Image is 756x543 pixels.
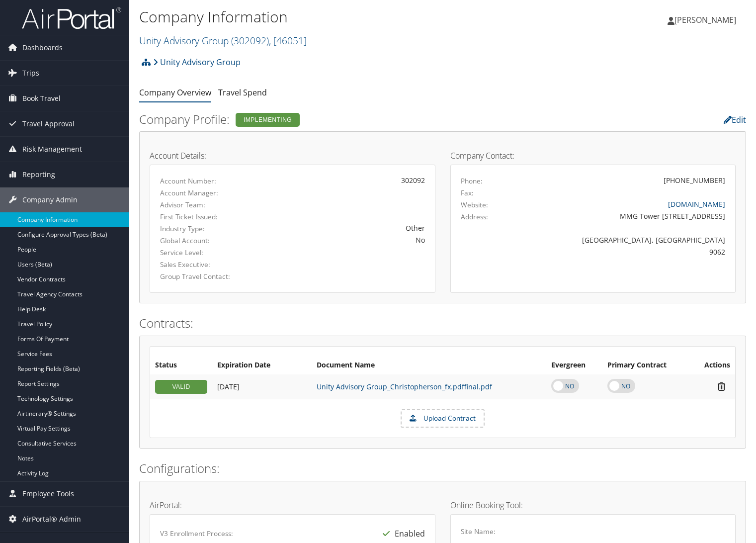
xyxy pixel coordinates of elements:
label: Phone: [461,176,483,186]
th: Status [150,357,212,374]
span: , [ 46051 ] [269,34,307,47]
div: 302092 [253,175,425,185]
span: Dashboards [22,35,63,60]
label: Website: [461,200,488,210]
label: Site Name: [461,527,496,537]
th: Expiration Date [212,357,312,374]
label: V3 Enrollment Process: [160,529,233,539]
label: Upload Contract [402,410,484,427]
h4: Company Contact: [450,152,736,160]
h4: Online Booking Tool: [450,501,736,509]
span: Company Admin [22,187,78,212]
span: Employee Tools [22,481,74,506]
div: MMG Tower [STREET_ADDRESS] [530,211,725,221]
div: Implementing [236,113,300,127]
label: Sales Executive: [160,260,238,270]
div: Other [253,223,425,233]
a: Unity Advisory Group_Christopherson_fx.pdffinal.pdf [317,382,492,391]
label: Service Level: [160,248,238,258]
a: Edit [724,114,746,125]
label: Global Account: [160,236,238,246]
a: Unity Advisory Group [139,34,307,47]
div: [GEOGRAPHIC_DATA], [GEOGRAPHIC_DATA] [530,235,725,245]
span: Book Travel [22,86,61,111]
label: Account Manager: [160,188,238,198]
a: [PERSON_NAME] [668,5,746,35]
span: Reporting [22,162,55,187]
span: Risk Management [22,137,82,162]
label: Address: [461,212,488,222]
th: Document Name [312,357,546,374]
label: Account Number: [160,176,238,186]
i: Remove Contract [713,381,730,392]
h2: Configurations: [139,460,746,477]
a: [DOMAIN_NAME] [668,199,725,209]
h2: Company Profile: [139,111,539,128]
span: Trips [22,61,39,86]
label: Group Travel Contact: [160,271,238,281]
h4: Account Details: [150,152,435,160]
div: No [253,235,425,245]
th: Primary Contract [602,357,690,374]
th: Evergreen [546,357,602,374]
span: [PERSON_NAME] [674,14,736,25]
span: ( 302092 ) [231,34,269,47]
div: Enabled [378,525,425,543]
h4: AirPortal: [150,501,435,509]
label: Industry Type: [160,224,238,234]
div: [PHONE_NUMBER] [664,175,725,185]
div: Add/Edit Date [217,382,307,391]
div: VALID [155,380,207,394]
h2: Contracts: [139,315,746,332]
label: Advisor Team: [160,200,238,210]
a: Unity Advisory Group [153,52,241,72]
div: 9062 [530,247,725,257]
span: [DATE] [217,382,240,391]
h1: Company Information [139,6,544,27]
label: First Ticket Issued: [160,212,238,222]
span: AirPortal® Admin [22,507,81,532]
img: airportal-logo.png [22,6,121,30]
label: Fax: [461,188,474,198]
a: Travel Spend [218,87,267,98]
span: Travel Approval [22,111,75,136]
a: Company Overview [139,87,211,98]
th: Actions [690,357,735,374]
